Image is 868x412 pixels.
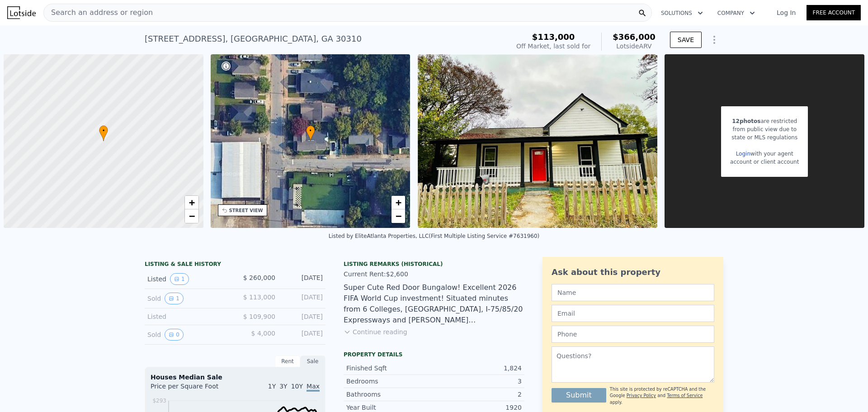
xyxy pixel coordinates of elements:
a: Login [736,151,750,157]
input: Phone [552,326,714,343]
div: Listed [147,273,228,285]
div: [DATE] [283,273,323,285]
span: + [189,197,194,208]
button: View historical data [165,293,184,304]
span: + [396,197,401,208]
span: 10Y [291,383,303,390]
div: • [306,125,315,141]
span: Max [307,383,320,392]
div: Sale [300,355,325,367]
div: Houses Median Sale [151,373,320,382]
a: Zoom in [392,196,405,209]
div: state or MLS regulations [730,133,799,142]
tspan: $293 [152,398,166,404]
div: Finished Sqft [346,364,434,373]
div: are restricted [730,117,799,125]
div: from public view due to [730,125,799,133]
span: $2,600 [386,270,408,278]
div: Super Cute Red Door Bungalow! Excellent 2026 FIFA World Cup investment! Situated minutes from 6 C... [344,282,524,326]
span: $ 4,000 [251,330,275,337]
input: Name [552,284,714,301]
div: Bathrooms [346,390,434,399]
div: Property details [344,351,524,358]
input: Email [552,305,714,322]
div: [STREET_ADDRESS] , [GEOGRAPHIC_DATA] , GA 30310 [145,33,362,45]
div: LISTING & SALE HISTORY [145,260,325,270]
div: Bedrooms [346,377,434,386]
div: This site is protected by reCAPTCHA and the Google and apply. [610,386,714,406]
span: 3Y [279,383,287,390]
div: Listed by EliteAtlanta Properties, LLC (First Multiple Listing Service #7631960) [329,233,539,239]
button: Solutions [654,5,710,21]
span: Current Rent: [344,270,386,278]
a: Zoom out [392,209,405,223]
img: Lotside [7,6,36,19]
div: 1920 [434,403,522,412]
div: Sold [147,329,228,341]
button: View historical data [165,329,184,341]
div: Off Market, last sold for [516,42,590,51]
a: Zoom in [185,196,198,209]
span: $366,000 [613,32,656,42]
div: • [99,125,108,141]
span: 12 photos [732,118,760,124]
button: Show Options [705,31,723,49]
a: Log In [766,8,807,17]
span: • [99,127,108,135]
div: Price per Square Foot [151,382,235,396]
button: Company [710,5,762,21]
div: Ask about this property [552,266,714,279]
a: Zoom out [185,209,198,223]
button: SAVE [670,32,702,48]
div: [DATE] [283,329,323,341]
div: Lotside ARV [613,42,656,51]
a: Free Account [807,5,861,20]
button: Submit [552,388,606,403]
a: Terms of Service [667,393,703,398]
div: STREET VIEW [229,207,263,214]
div: Year Built [346,403,434,412]
div: Listing Remarks (Historical) [344,260,524,268]
div: Rent [275,355,300,367]
div: 2 [434,390,522,399]
span: − [396,210,401,222]
span: $ 113,000 [243,294,275,301]
button: Continue reading [344,327,407,336]
span: $ 260,000 [243,274,275,281]
div: [DATE] [283,293,323,304]
a: Privacy Policy [627,393,656,398]
div: account or client account [730,158,799,166]
span: − [189,210,194,222]
div: Listed [147,312,228,321]
button: View historical data [170,273,189,285]
div: Sold [147,293,228,304]
span: with your agent [750,151,793,157]
div: [DATE] [283,312,323,321]
div: 3 [434,377,522,386]
div: 1,824 [434,364,522,373]
span: $113,000 [532,32,575,42]
span: Search an address or region [44,7,153,18]
span: • [306,127,315,135]
img: Sale: 167448359 Parcel: 13383541 [418,54,658,228]
span: 1Y [268,383,276,390]
span: $ 109,900 [243,313,275,320]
